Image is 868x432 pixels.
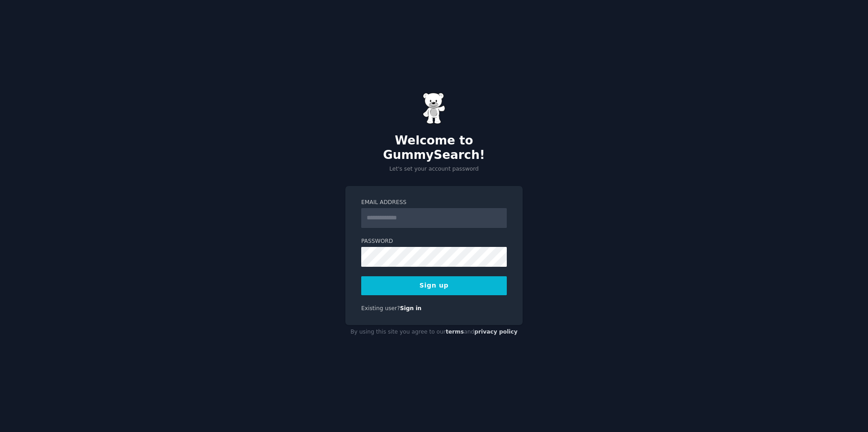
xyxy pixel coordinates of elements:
h2: Welcome to GummySearch! [345,134,523,162]
span: Existing user? [361,305,400,311]
a: privacy policy [474,329,518,335]
div: By using this site you agree to our and [345,325,523,339]
a: terms [446,329,464,335]
label: Password [361,237,507,246]
a: Sign in [400,305,422,311]
label: Email Address [361,199,507,207]
img: Gummy Bear [423,93,445,124]
button: Sign up [361,276,507,295]
p: Let's set your account password [345,165,523,173]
